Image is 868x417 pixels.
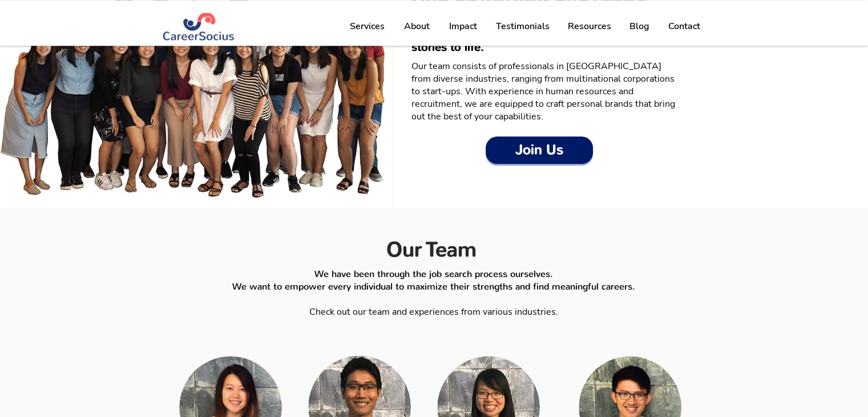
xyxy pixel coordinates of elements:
p: Services [344,12,390,41]
img: Logo Blue (#283972) png.png [162,13,236,41]
span: We have been through the job search process ourselves. We want to empower every individual to max... [232,268,635,292]
p: Our team consists of professionals in [GEOGRAPHIC_DATA] from diverse industries, ranging from mul... [411,60,677,123]
nav: Site [341,12,709,41]
a: Blog [620,12,659,41]
a: Resources [559,12,620,41]
p: About [398,12,435,41]
a: Join Us [486,137,593,164]
p: Impact [443,12,483,41]
p: Check out our team and experiences from various industries. [202,306,665,318]
a: Services [341,12,394,41]
p: Contact [663,12,706,41]
a: Contact [659,12,709,41]
p: Resources [562,12,617,41]
p: Testimonials [490,12,555,41]
p: Blog [624,12,655,41]
a: Testimonials [487,12,559,41]
span: Join Us [515,141,563,160]
span: Our Team [386,236,477,263]
a: Impact [439,12,487,41]
a: About [394,12,439,41]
